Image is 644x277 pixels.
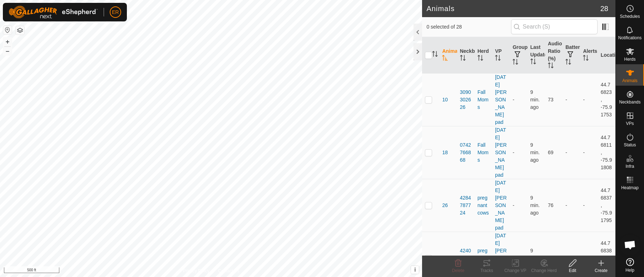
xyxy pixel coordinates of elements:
span: Help [625,268,634,272]
div: 4284787724 [460,194,472,217]
th: Animal [439,37,457,74]
div: Change Herd [530,267,558,274]
div: 4240204370 [460,247,472,270]
a: Help [616,255,644,275]
td: - [580,73,598,126]
div: Tracks [472,267,501,274]
span: 73 [548,97,554,102]
span: Infra [625,164,634,168]
span: Notifications [618,36,641,40]
span: i [414,267,416,273]
h2: Animals [426,4,600,13]
span: Aug 29, 2025, 5:35 PM [530,89,540,110]
div: pregnant cows [477,194,489,217]
a: Privacy Policy [183,268,210,274]
td: 44.76823, -75.91753 [598,73,615,126]
p-sorticon: Activate to sort [495,56,501,62]
button: Reset Map [3,26,12,34]
a: [DATE] [PERSON_NAME] pad [495,127,507,178]
span: Delete [452,268,465,273]
div: 3090302626 [460,89,472,111]
span: ER [112,9,119,16]
button: i [411,266,419,274]
span: Aug 29, 2025, 5:35 PM [530,195,540,216]
span: Herds [624,57,635,61]
span: 18 [442,149,448,156]
div: 0742766868 [460,141,472,164]
th: Alerts [580,37,598,74]
td: - [510,179,527,232]
td: - [510,126,527,179]
th: Location [598,37,615,74]
div: Fall Moms [477,141,489,164]
img: Gallagher Logo [9,6,98,19]
a: Open chat [619,234,641,256]
span: Animals [622,79,638,83]
th: Battery [563,37,580,74]
p-sorticon: Activate to sort [477,56,483,62]
p-sorticon: Activate to sort [583,56,589,62]
span: 76 [548,202,554,208]
td: - [580,126,598,179]
div: Change VP [501,267,530,274]
div: pregnant cows [477,247,489,270]
th: Audio Ratio (%) [545,37,563,74]
td: 44.76837, -75.91795 [598,179,615,232]
td: - [580,179,598,232]
span: 0 selected of 28 [426,23,511,31]
button: – [3,47,12,55]
a: Contact Us [218,268,239,274]
td: - [563,73,580,126]
th: Groups [510,37,527,74]
span: 10 [442,96,448,104]
td: - [563,126,580,179]
p-sorticon: Activate to sort [432,52,438,58]
p-sorticon: Activate to sort [565,60,571,66]
p-sorticon: Activate to sort [512,60,518,66]
div: Fall Moms [477,89,489,111]
a: [DATE] [PERSON_NAME] pad [495,74,507,125]
span: 33 [442,255,448,262]
span: Heatmap [621,186,639,190]
span: Neckbands [619,100,640,104]
span: 26 [442,202,448,209]
a: [DATE] [PERSON_NAME] pad [495,180,507,231]
th: Last Updated [527,37,545,74]
span: Schedules [620,14,640,19]
p-sorticon: Activate to sort [548,64,554,69]
th: VP [492,37,510,74]
td: 44.76811, -75.91808 [598,126,615,179]
input: Search (S) [511,19,598,34]
p-sorticon: Activate to sort [460,56,466,62]
div: Create [587,267,615,274]
div: Edit [558,267,587,274]
span: 69 [548,150,554,155]
span: 67 [548,255,554,261]
button: + [3,37,12,46]
span: VPs [626,121,634,126]
p-sorticon: Activate to sort [442,56,448,62]
th: Herd [475,37,492,74]
th: Neckband [457,37,475,74]
span: Aug 29, 2025, 5:35 PM [530,248,540,268]
span: Status [624,143,636,147]
button: Map Layers [16,26,24,35]
p-sorticon: Activate to sort [530,60,536,65]
span: 28 [600,3,608,14]
td: - [510,73,527,126]
span: Aug 29, 2025, 5:35 PM [530,142,540,163]
td: - [563,179,580,232]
